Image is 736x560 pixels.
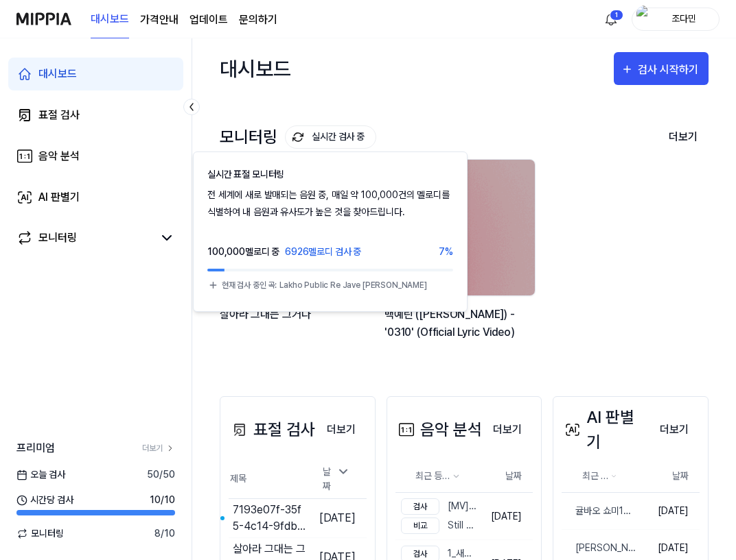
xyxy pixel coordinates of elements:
[439,243,453,261] div: 7%
[91,1,129,38] a: 대시보드
[636,5,653,33] img: profile
[8,58,183,90] a: 대시보드
[16,230,153,246] a: 모니터링
[306,498,367,537] td: [DATE]
[207,166,453,184] div: 실시간 표절 모니터링
[395,493,481,539] a: 검사[MV] [PERSON_NAME] - 결혼 행진곡 ｜ [DF FILM] [PERSON_NAME]([PERSON_NAME])비교Still Alive
[649,415,700,443] a: 더보기
[480,493,533,540] td: [DATE]
[636,460,700,493] th: 날짜
[207,243,279,261] div: 100,000멜로디 중
[38,189,80,206] div: AI 판별기
[220,306,373,341] div: 살아라 그대는 그거다
[292,132,303,143] img: monitoring Icon
[401,498,478,515] div: [MV] [PERSON_NAME] - 결혼 행진곡 ｜ [DF FILM] [PERSON_NAME]([PERSON_NAME])
[222,277,277,295] div: 현재 검사 중인 곡:
[285,243,361,261] div: 6926 멜로디 검사 중
[220,125,376,149] div: 모니터링
[147,467,175,482] span: 50 / 50
[395,417,482,442] div: 음악 분석
[480,460,533,493] th: 날짜
[16,440,55,456] span: 프리미엄
[317,461,356,498] div: 날짜
[38,107,80,123] div: 표절 검사
[140,12,179,28] button: 가격안내
[562,493,636,529] a: 귤바오 쇼미12 지원영상
[638,61,702,79] div: 검사 시작하기
[8,181,183,214] a: AI 판별기
[233,502,306,535] div: 7193e07f-35f5-4c14-9fdb-eaf0fcf393c5
[482,416,533,443] button: 더보기
[657,11,711,26] div: 조다민
[636,493,700,530] td: [DATE]
[603,11,619,27] img: 알림
[384,306,538,341] div: 백예린 ([PERSON_NAME]) - '0310' (Official Lyric Video)
[632,8,720,31] button: profile조다민
[316,415,367,443] a: 더보기
[38,148,80,165] div: 음악 분석
[189,12,228,28] a: 업데이트
[649,416,700,443] button: 더보기
[38,230,77,246] div: 모니터링
[239,12,277,28] a: 문의하기
[16,467,65,482] span: 오늘 검사
[562,504,636,518] div: 귤바오 쇼미12 지원영상
[401,498,439,515] div: 검사
[285,125,376,149] button: 실시간 검사 중
[8,99,183,132] a: 표절 검사
[562,541,636,555] div: [PERSON_NAME] ‘빨라’ 매드무비 (상)
[220,52,291,85] div: 대시보드
[401,518,478,534] div: Still Alive
[482,415,533,443] a: 더보기
[316,416,367,443] button: 더보기
[229,417,315,442] div: 표절 검사
[401,518,439,534] div: 비교
[279,277,453,295] div: Lakho Public Re Jave [PERSON_NAME]
[142,442,175,454] a: 더보기
[610,10,623,21] div: 1
[154,526,175,541] span: 8 / 10
[658,123,709,151] button: 더보기
[38,66,77,82] div: 대시보드
[16,526,64,541] span: 모니터링
[16,493,73,507] span: 시간당 검사
[614,52,709,85] button: 검사 시작하기
[600,8,622,30] button: 알림1
[562,405,649,454] div: AI 판별기
[150,493,175,507] span: 10 / 10
[8,140,183,173] a: 음악 분석
[229,460,306,499] th: 제목
[207,186,453,221] div: 전 세계에 새로 발매되는 음원 중, 매일 약 100,000건의 멜로디를 식별하여 내 음원과 유사도가 높은 것을 찾아드립니다.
